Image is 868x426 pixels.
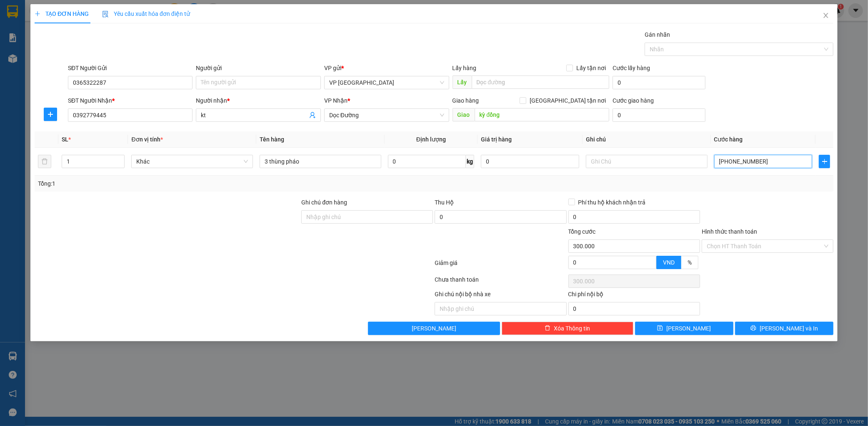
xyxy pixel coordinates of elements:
[823,12,829,19] span: close
[502,322,633,335] button: deleteXóa Thông tin
[38,155,51,168] button: delete
[435,290,566,302] div: Ghi chú nội bộ nhà xe
[613,76,705,89] input: Cước lấy hàng
[568,228,596,235] span: Tổng cước
[586,155,708,168] input: Ghi Chú
[196,96,321,105] div: Người nhận
[136,155,248,168] span: Khác
[481,136,512,143] span: Giá trị hàng
[329,109,444,121] span: Dọc Đường
[49,35,106,44] text: MD1409250775
[453,76,472,89] span: Lấy
[6,49,83,66] div: Gửi: VP [GEOGRAPHIC_DATA]
[545,325,550,332] span: delete
[309,112,316,118] span: user-add
[666,324,711,333] span: [PERSON_NAME]
[453,108,475,121] span: Giao
[575,198,649,207] span: Phí thu hộ khách nhận trả
[412,324,456,333] span: [PERSON_NAME]
[324,97,348,104] span: VP Nhận
[760,324,818,333] span: [PERSON_NAME] và In
[819,158,830,165] span: plus
[435,199,454,206] span: Thu Hộ
[688,259,692,266] span: %
[260,136,284,143] span: Tên hàng
[102,11,109,18] img: icon
[472,76,609,89] input: Dọc đường
[44,108,57,121] button: plus
[35,11,40,17] span: plus
[453,65,477,71] span: Lấy hàng
[435,302,566,315] input: Nhập ghi chú
[481,155,579,168] input: 0
[613,97,654,104] label: Cước giao hàng
[196,63,321,73] div: Người gửi
[301,199,347,206] label: Ghi chú đơn hàng
[635,322,733,335] button: save[PERSON_NAME]
[329,76,444,89] span: VP Mỹ Đình
[573,63,609,73] span: Lấy tận nơi
[475,108,609,121] input: Dọc đường
[434,258,568,273] div: Giảm giá
[750,325,756,332] span: printer
[301,210,433,224] input: Ghi chú đơn hàng
[62,136,68,143] span: SL
[645,31,670,38] label: Gán nhãn
[613,65,650,71] label: Cước lấy hàng
[87,49,150,66] div: Nhận: Văn phòng Kỳ Anh
[657,325,663,332] span: save
[453,97,479,104] span: Giao hàng
[131,136,163,143] span: Đơn vị tính
[44,111,57,118] span: plus
[466,155,474,168] span: kg
[583,131,711,148] th: Ghi chú
[416,136,446,143] span: Định lượng
[819,155,830,168] button: plus
[324,63,449,73] div: VP gửi
[613,108,705,122] input: Cước giao hàng
[102,10,190,17] span: Yêu cầu xuất hóa đơn điện tử
[38,179,335,188] div: Tổng: 1
[68,96,193,105] div: SĐT Người Nhận
[526,96,609,105] span: [GEOGRAPHIC_DATA] tận nơi
[35,10,89,17] span: TẠO ĐƠN HÀNG
[554,324,590,333] span: Xóa Thông tin
[368,322,500,335] button: [PERSON_NAME]
[260,155,381,168] input: VD: Bàn, Ghế
[735,322,833,335] button: printer[PERSON_NAME] và In
[68,63,193,73] div: SĐT Người Gửi
[568,290,700,302] div: Chi phí nội bộ
[663,259,675,266] span: VND
[714,136,743,143] span: Cước hàng
[814,4,838,28] button: Close
[434,275,568,290] div: Chưa thanh toán
[702,228,757,235] label: Hình thức thanh toán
